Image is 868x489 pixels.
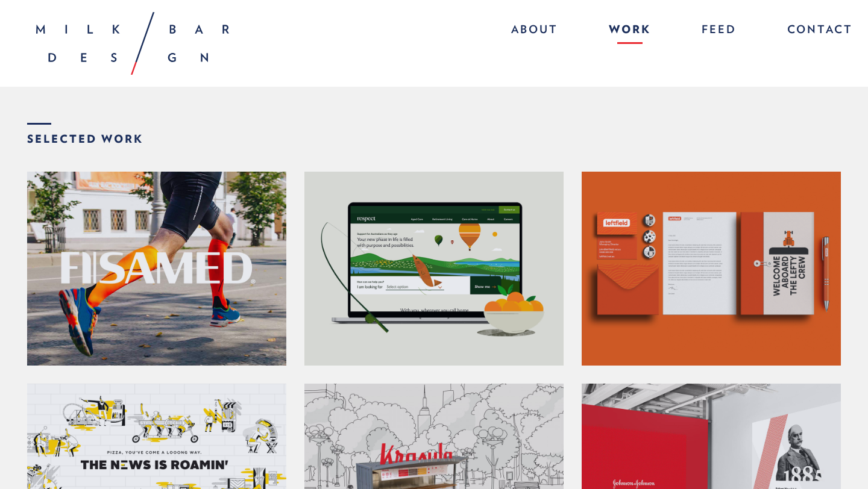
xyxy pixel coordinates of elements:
[499,18,570,44] a: About
[690,18,749,44] a: Feed
[27,123,143,145] strong: Selected Work
[597,18,663,44] a: Work
[775,18,853,44] a: Contact
[36,12,229,75] img: Milk Bar Design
